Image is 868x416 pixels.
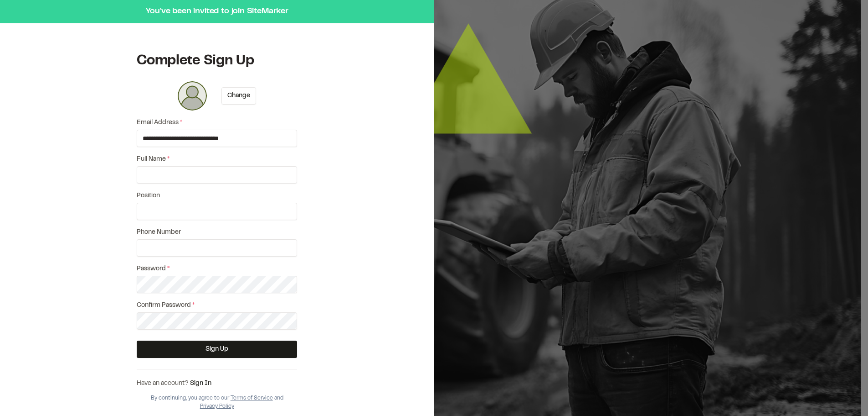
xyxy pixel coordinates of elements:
label: Password [137,264,297,274]
button: Privacy Policy [200,402,234,411]
button: Change [221,87,256,105]
div: By continuing, you agree to our and [137,394,297,411]
div: Click or Drag and Drop to change photo [178,81,207,111]
label: Email Address [137,118,297,128]
label: Full Name [137,154,297,164]
button: Sign Up [137,341,297,358]
div: Have an account? [137,379,297,389]
label: Confirm Password [137,300,297,311]
img: Profile Photo [178,81,207,111]
a: Sign In [190,381,211,386]
label: Phone Number [137,227,297,237]
label: Position [137,191,297,201]
button: Terms of Service [231,394,273,402]
h1: Complete Sign Up [137,52,297,70]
